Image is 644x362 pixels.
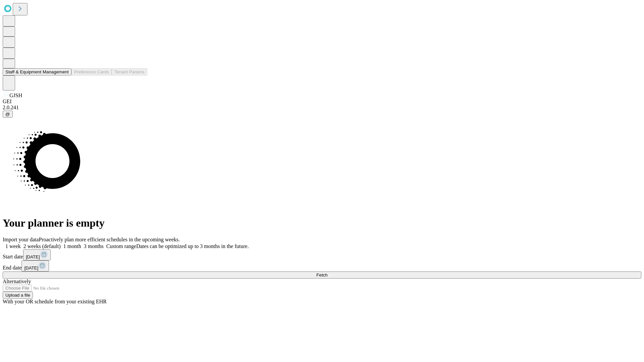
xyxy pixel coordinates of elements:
button: [DATE] [21,260,49,271]
button: [DATE] [23,249,51,260]
button: Fetch [3,271,641,279]
span: Alternatively [3,279,31,284]
span: GJSH [9,93,22,98]
span: @ [5,112,10,117]
div: End date [3,260,641,271]
div: GEI [3,99,641,105]
button: Preference Cards [71,68,112,75]
span: 3 months [84,243,104,249]
button: Upload a file [3,292,33,299]
span: Proactively plan more efficient schedules in the upcoming weeks. [39,237,180,242]
span: Custom range [106,243,136,249]
button: @ [3,111,13,118]
span: [DATE] [24,265,38,270]
h1: Your planner is empty [3,217,641,229]
span: With your OR schedule from your existing EHR [3,299,107,304]
div: 2.0.241 [3,105,641,111]
span: Dates can be optimized up to 3 months in the future. [136,243,249,249]
span: Import your data [3,237,39,242]
span: [DATE] [26,254,40,259]
span: Fetch [316,273,327,278]
button: Staff & Equipment Management [3,68,71,75]
span: 1 week [5,243,21,249]
button: Tenant Params [112,68,147,75]
div: Start date [3,249,641,260]
span: 1 month [63,243,81,249]
span: 2 weeks (default) [23,243,61,249]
